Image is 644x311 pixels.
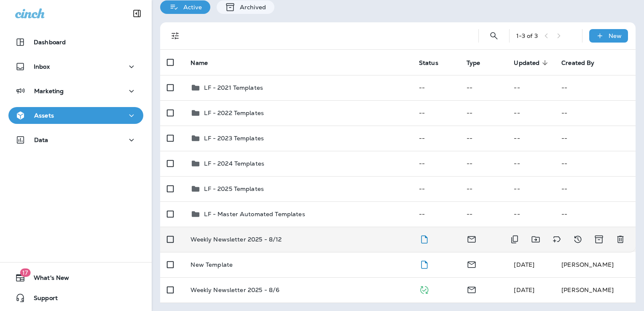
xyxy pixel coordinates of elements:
[236,4,266,11] p: Archived
[412,151,460,176] td: --
[561,59,605,67] span: Created By
[467,235,477,242] span: Email
[34,88,64,94] p: Marketing
[419,235,429,242] span: Draft
[507,151,555,176] td: --
[486,27,502,44] button: Search Templates
[569,231,586,248] button: View Changelog
[34,112,54,119] p: Assets
[419,260,429,268] span: Draft
[460,151,507,176] td: --
[507,100,555,126] td: --
[590,231,608,248] button: Archive
[412,75,460,100] td: --
[191,287,279,293] p: Weekly Newsletter 2025 - 8/6
[419,285,429,293] span: Published
[34,39,66,46] p: Dashboard
[514,261,534,268] span: Pam Borrisove
[25,295,58,305] span: Support
[460,75,507,100] td: --
[191,59,208,67] span: Name
[555,75,636,100] td: --
[555,151,636,176] td: --
[467,260,477,268] span: Email
[555,100,636,126] td: --
[555,201,636,227] td: --
[412,100,460,126] td: --
[179,4,202,11] p: Active
[555,126,636,151] td: --
[507,75,555,100] td: --
[555,277,636,303] td: [PERSON_NAME]
[125,5,149,22] button: Collapse Sidebar
[555,176,636,201] td: --
[204,110,264,116] p: LF - 2022 Templates
[467,59,491,67] span: Type
[561,59,594,67] span: Created By
[20,268,30,277] span: 17
[412,201,460,227] td: --
[460,201,507,227] td: --
[609,32,622,39] p: New
[8,269,143,286] button: 17What's New
[8,107,143,124] button: Assets
[204,160,264,167] p: LF - 2024 Templates
[167,27,184,44] button: Filters
[419,59,438,67] span: Status
[467,285,477,293] span: Email
[204,84,263,91] p: LF - 2021 Templates
[516,32,538,39] div: 1 - 3 of 3
[514,286,534,294] span: Pam Borrisove
[412,176,460,201] td: --
[419,59,449,67] span: Status
[8,131,143,148] button: Data
[460,100,507,126] td: --
[191,236,282,243] p: Weekly Newsletter 2025 - 8/12
[34,137,48,143] p: Data
[555,252,636,277] td: [PERSON_NAME]
[8,290,143,306] button: Support
[514,59,539,67] span: Updated
[527,231,544,248] button: Move to folder
[548,231,565,248] button: Add tags
[460,176,507,201] td: --
[8,83,143,99] button: Marketing
[507,126,555,151] td: --
[507,176,555,201] td: --
[412,126,460,151] td: --
[467,59,480,67] span: Type
[25,274,69,284] span: What's New
[514,59,550,67] span: Updated
[204,211,305,217] p: LF - Master Automated Templates
[506,231,523,248] button: Duplicate
[612,231,629,248] button: Delete
[191,261,233,268] p: New Template
[8,34,143,51] button: Dashboard
[34,63,50,70] p: Inbox
[507,201,555,227] td: --
[8,58,143,75] button: Inbox
[191,59,219,67] span: Name
[204,135,264,142] p: LF - 2023 Templates
[460,126,507,151] td: --
[204,185,264,192] p: LF - 2025 Templates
